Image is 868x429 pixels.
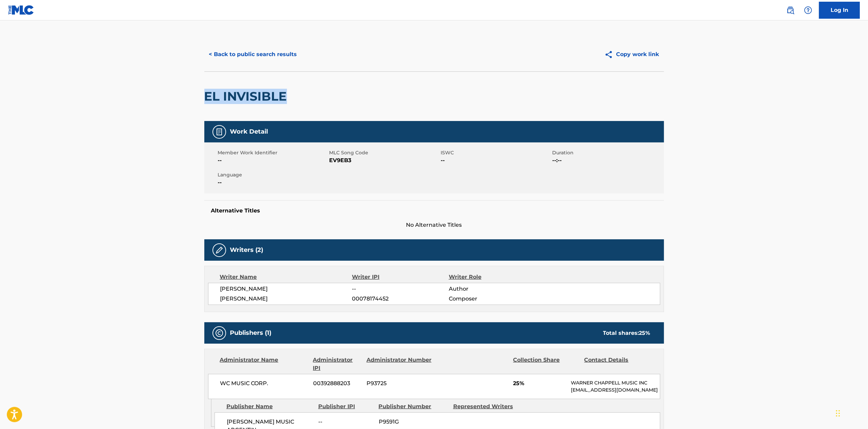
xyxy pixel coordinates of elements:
[784,3,797,17] a: Public Search
[367,379,432,388] span: P93725
[449,285,537,293] span: Author
[552,156,662,165] span: --:--
[801,3,815,17] div: Help
[584,356,650,372] div: Contact Details
[552,149,662,156] span: Duration
[204,221,664,229] span: No Alternative Titles
[453,402,523,411] div: Represented Writers
[605,50,616,59] img: Copy work link
[230,128,268,136] h5: Work Detail
[571,387,660,394] p: [EMAIL_ADDRESS][DOMAIN_NAME]
[449,273,537,281] div: Writer Role
[215,128,223,136] img: Work Detail
[220,295,352,303] span: [PERSON_NAME]
[218,178,328,187] span: --
[230,246,263,254] h5: Writers (2)
[352,285,448,293] span: --
[786,6,795,14] img: search
[603,329,650,337] div: Total shares:
[313,379,361,388] span: 00392888203
[226,402,313,411] div: Publisher Name
[220,285,352,293] span: [PERSON_NAME]
[639,330,650,336] span: 25 %
[230,329,272,337] h5: Publishers (1)
[204,89,290,104] h2: EL INVISIBLE
[329,149,439,156] span: MLC Song Code
[218,149,328,156] span: Member Work Identifier
[218,156,328,165] span: --
[449,295,537,303] span: Composer
[220,356,308,372] div: Administrator Name
[441,149,551,156] span: ISWC
[819,2,860,19] a: Log In
[804,6,812,14] img: help
[379,402,448,411] div: Publisher Number
[352,295,448,303] span: 00078174452
[441,156,551,165] span: --
[367,356,432,372] div: Administrator Number
[600,46,664,63] button: Copy work link
[220,379,308,388] span: WC MUSIC CORP.
[352,273,449,281] div: Writer IPI
[513,356,579,372] div: Collection Share
[204,46,302,63] button: < Back to public search results
[8,5,34,15] img: MLC Logo
[513,379,566,388] span: 25%
[215,246,223,254] img: Writers
[313,356,361,372] div: Administrator IPI
[215,329,223,337] img: Publishers
[834,396,868,429] iframe: Chat Widget
[379,418,448,426] span: P9591G
[211,207,657,214] h5: Alternative Titles
[571,379,660,387] p: WARNER CHAPPELL MUSIC INC
[319,418,374,426] span: --
[318,402,374,411] div: Publisher IPI
[220,273,352,281] div: Writer Name
[218,171,328,178] span: Language
[836,403,840,424] div: Drag
[329,156,439,165] span: EV9EB3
